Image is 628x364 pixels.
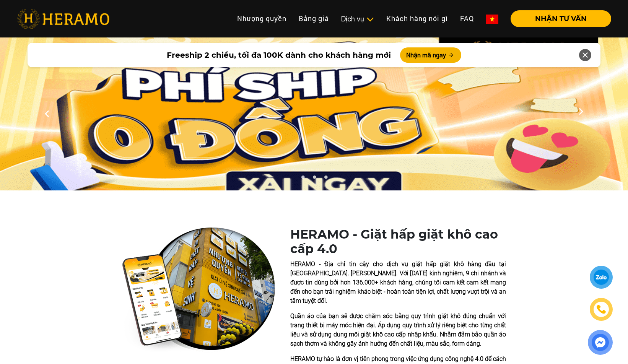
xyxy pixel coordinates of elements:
[454,10,480,27] a: FAQ
[322,175,329,183] button: 3
[486,15,498,24] img: vn-flag.png
[504,15,611,22] a: NHẬN TƯ VẤN
[17,9,109,29] img: heramo-logo.png
[122,227,275,353] img: heramo-quality-banner
[597,305,606,314] img: phone-icon
[290,260,506,305] p: HERAMO - Địa chỉ tin cậy cho dịch vụ giặt hấp giặt khô hàng đầu tại [GEOGRAPHIC_DATA]. [PERSON_NA...
[290,312,506,348] p: Quần áo của bạn sẽ được chăm sóc bằng quy trình giặt khô đúng chuẩn với trang thiết bị máy móc hi...
[590,298,613,321] a: phone-icon
[293,10,335,27] a: Bảng giá
[366,16,374,23] img: subToggleIcon
[290,227,506,257] h1: HERAMO - Giặt hấp giặt khô cao cấp 4.0
[167,49,391,61] span: Freeship 2 chiều, tối đa 100K dành cho khách hàng mới
[511,10,611,27] button: NHẬN TƯ VẤN
[231,10,293,27] a: Nhượng quyền
[310,175,318,183] button: 2
[299,175,306,183] button: 1
[341,14,374,24] div: Dịch vụ
[380,10,454,27] a: Khách hàng nói gì
[400,47,461,63] button: Nhận mã ngay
